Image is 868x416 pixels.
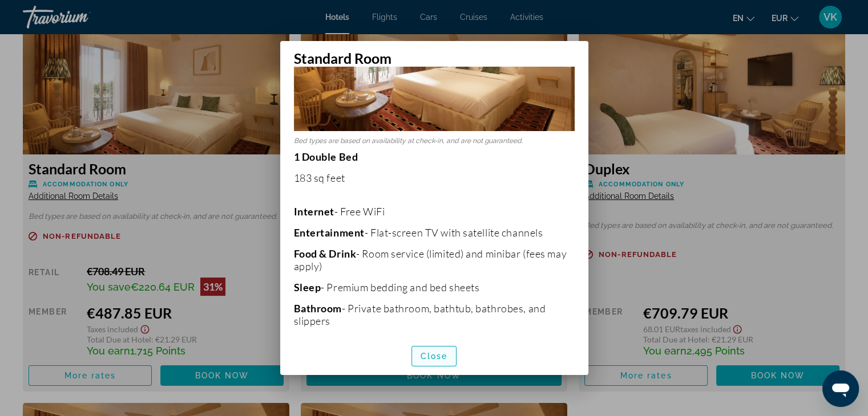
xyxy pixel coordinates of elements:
p: Bed types are based on availability at check-in, and are not guaranteed. [294,137,575,145]
p: - Premium bedding and bed sheets [294,281,575,293]
b: Food & Drink [294,247,357,260]
p: - Room service (limited) and minibar (fees may apply) [294,247,575,272]
p: 183 sq feet [294,172,575,184]
b: Entertainment [294,226,365,239]
iframe: Кнопка запуска окна обмена сообщениями [822,370,859,407]
span: Close [421,352,448,361]
p: - Free WiFi [294,205,575,218]
b: Practical [294,336,337,348]
button: Close [411,346,457,366]
strong: 1 Double Bed [294,150,358,163]
p: - Private bathroom, bathtub, bathrobes, and slippers [294,302,575,327]
p: - Safe, phone, and iron/ironing board (on request) [294,336,575,348]
b: Sleep [294,281,321,293]
b: Bathroom [294,302,342,315]
p: - Flat-screen TV with satellite channels [294,226,575,239]
h2: Standard Room [280,41,588,67]
b: Internet [294,205,335,218]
